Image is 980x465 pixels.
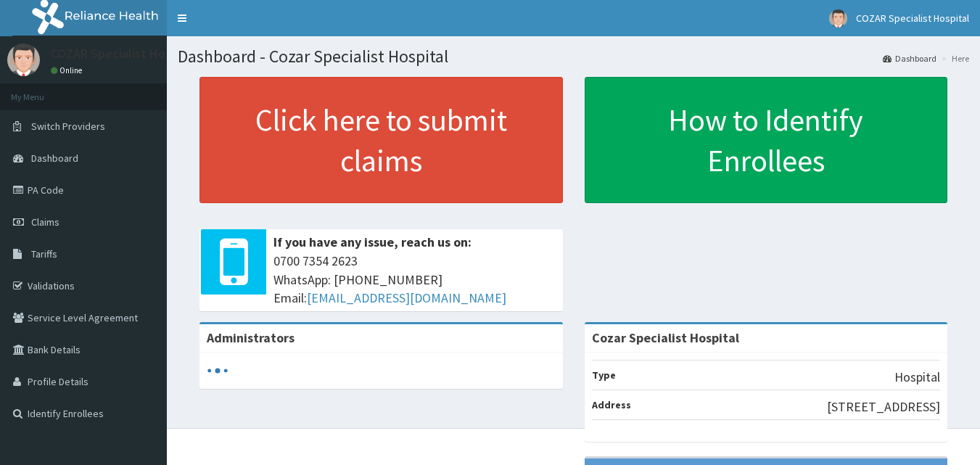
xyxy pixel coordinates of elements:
[51,47,197,60] p: COZAR Specialist Hospital
[199,77,563,203] a: Click here to submit claims
[207,360,228,382] svg: audio-loading
[592,398,631,411] b: Address
[883,52,936,65] a: Dashboard
[31,215,59,229] span: Claims
[31,120,105,133] span: Switch Providers
[827,398,940,416] p: [STREET_ADDRESS]
[31,152,78,165] span: Dashboard
[592,329,739,346] strong: Cozar Specialist Hospital
[894,368,940,387] p: Hospital
[207,329,295,346] b: Administrators
[51,65,86,75] a: Online
[585,77,948,203] a: How to Identify Enrollees
[273,252,556,308] span: 0700 7354 2623 WhatsApp: [PHONE_NUMBER] Email:
[856,12,969,25] span: COZAR Specialist Hospital
[31,247,57,260] span: Tariffs
[7,44,40,76] img: User Image
[178,47,969,66] h1: Dashboard - Cozar Specialist Hospital
[592,369,616,382] b: Type
[829,9,847,28] img: User Image
[307,289,506,306] a: [EMAIL_ADDRESS][DOMAIN_NAME]
[273,234,472,250] b: If you have any issue, reach us on:
[938,52,969,65] li: Here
